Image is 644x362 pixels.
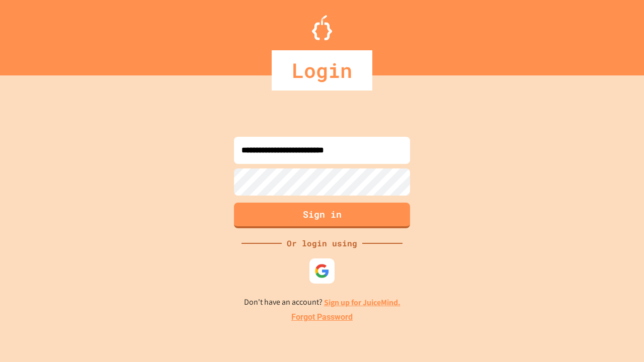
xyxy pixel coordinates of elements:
button: Sign in [234,203,410,228]
a: Sign up for JuiceMind. [324,297,400,308]
p: Don't have an account? [244,296,400,309]
div: Login [272,50,372,90]
a: Forgot Password [291,311,353,323]
div: Or login using [282,237,362,249]
img: google-icon.svg [314,263,330,279]
img: Logo.svg [312,15,332,40]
